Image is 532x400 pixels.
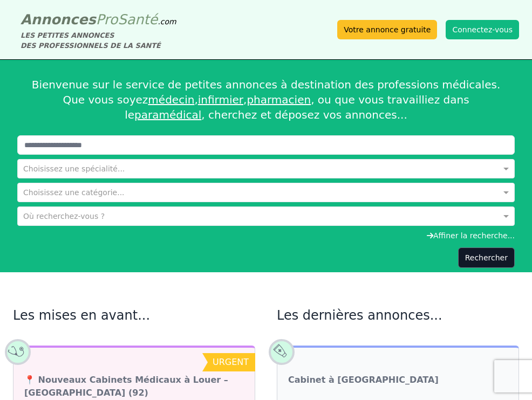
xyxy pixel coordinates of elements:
[17,64,515,135] div: Bienvenue sur le service de petites annonces à destination des professions médicales. Que vous so...
[118,11,158,27] span: Santé
[13,307,255,324] h2: Les mises en avant...
[24,374,244,399] a: 📍 Nouveaux Cabinets Médicaux à Louer – [GEOGRAPHIC_DATA] (92)
[134,108,201,121] a: paramédical
[337,20,437,39] a: Votre annonce gratuite
[458,247,515,268] button: Rechercher
[446,20,519,39] button: Connectez-vous
[198,93,243,106] a: infirmier
[288,374,439,387] a: Cabinet à [GEOGRAPHIC_DATA]
[213,357,249,367] span: urgent
[17,230,515,241] div: Affiner la recherche...
[21,11,96,27] span: Annonces
[277,307,519,324] h2: Les dernières annonces...
[158,17,176,26] span: .com
[247,93,311,106] a: pharmacien
[148,93,194,106] a: médecin
[96,11,118,27] span: Pro
[21,30,176,51] div: LES PETITES ANNONCES DES PROFESSIONNELS DE LA SANTÉ
[21,11,176,27] a: AnnoncesProSanté.com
